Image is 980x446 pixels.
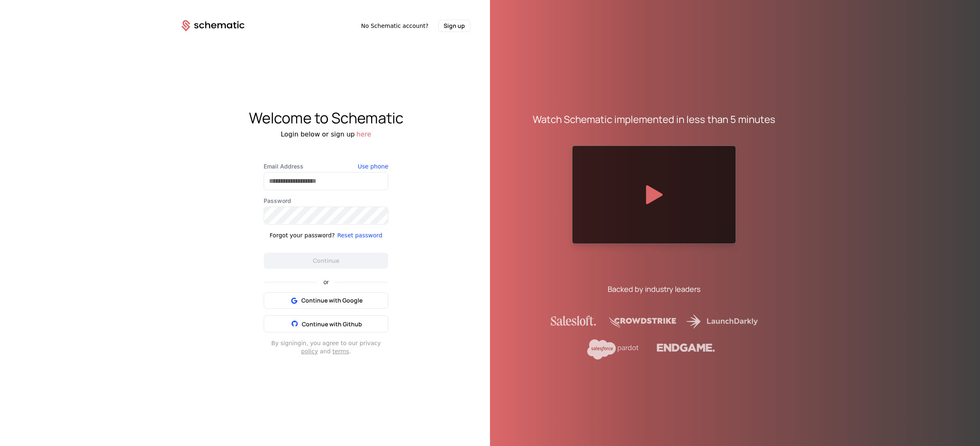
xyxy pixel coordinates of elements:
div: Backed by industry leaders [608,283,700,295]
span: Continue with Google [301,296,362,305]
div: Forgot your password? [270,231,335,239]
div: Login below or sign up [162,130,490,139]
button: here [356,130,371,139]
button: Continue with Google [264,292,388,309]
button: Sign up [438,20,470,32]
button: Reset password [337,231,382,239]
button: Continue with Github [264,315,388,332]
span: No Schematic account? [361,22,428,30]
div: Welcome to Schematic [162,110,490,126]
button: Continue [264,253,388,269]
span: or [317,279,335,285]
div: By signing in , you agree to our privacy and . [264,339,388,355]
a: terms [333,348,349,355]
a: policy [301,348,318,355]
span: Continue with Github [302,320,362,328]
div: Watch Schematic implemented in less than 5 minutes [533,113,775,126]
button: Use phone [358,162,388,171]
label: Email Address [264,162,388,171]
label: Password [264,197,388,205]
